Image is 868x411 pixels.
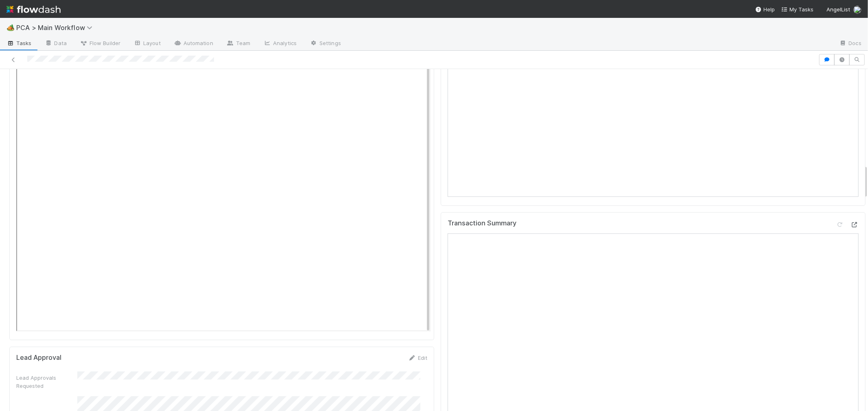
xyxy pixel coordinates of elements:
a: Flow Builder [73,37,127,50]
span: AngelList [826,6,850,13]
a: Team [220,37,257,50]
a: Docs [833,37,868,50]
span: 🏕️ [7,24,15,31]
a: Data [38,37,73,50]
div: Lead Approvals Requested [16,374,77,390]
a: Settings [303,37,348,50]
span: My Tasks [781,6,813,13]
a: Automation [167,37,220,50]
h5: Transaction Summary [448,219,516,227]
h5: Lead Approval [16,354,61,362]
a: My Tasks [781,5,813,13]
span: Tasks [7,39,32,47]
a: Layout [127,37,167,50]
span: PCA > Main Workflow [16,24,96,32]
span: Flow Builder [80,39,120,47]
img: avatar_0d9988fd-9a15-4cc7-ad96-88feab9e0fa9.png [853,6,861,14]
a: Edit [408,355,427,361]
div: Help [755,5,775,13]
img: logo-inverted-e16ddd16eac7371096b0.svg [7,2,61,16]
a: Analytics [257,37,303,50]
